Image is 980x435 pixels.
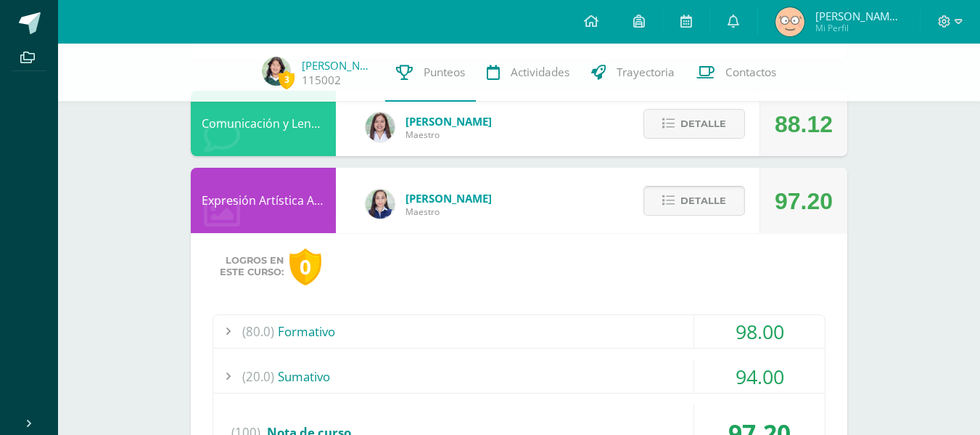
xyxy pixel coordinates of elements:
a: Actividades [476,44,580,102]
div: Comunicación y Lenguaje, Inglés [191,91,336,156]
button: Detalle [643,109,745,139]
span: Trayectoria [617,65,675,80]
span: [PERSON_NAME] [405,191,492,206]
span: Detalle [680,110,726,137]
span: Maestro [405,129,492,141]
div: 88.12 [775,92,833,157]
div: 0 [289,248,321,285]
div: 94.00 [694,360,825,393]
span: [PERSON_NAME] [405,114,492,129]
span: (80.0) [242,315,274,348]
span: [PERSON_NAME] [PERSON_NAME] [815,9,902,23]
button: Detalle [643,186,745,216]
div: Expresión Artística ARTES PLÁSTICAS [191,168,336,233]
div: Formativo [213,315,825,348]
span: Detalle [680,187,726,214]
span: Actividades [511,65,569,80]
div: Sumativo [213,360,825,393]
a: Trayectoria [580,44,685,102]
span: Maestro [405,206,492,218]
img: 881e1af756ec811c0895067eb3863392.png [262,57,291,86]
img: 8af19cf04de0ae0b6fa021c291ba4e00.png [775,7,804,36]
span: 3 [279,70,295,89]
span: Contactos [725,65,776,80]
div: 98.00 [694,315,825,348]
span: Mi Perfil [815,22,902,34]
img: acecb51a315cac2de2e3deefdb732c9f.png [366,113,395,142]
img: 360951c6672e02766e5b7d72674f168c.png [366,190,395,219]
a: Punteos [385,44,476,102]
div: 97.20 [775,168,833,234]
a: 115002 [302,73,341,88]
span: Logros en este curso: [220,255,284,278]
span: Punteos [424,65,465,80]
span: (20.0) [242,360,274,393]
a: Contactos [685,44,787,102]
a: [PERSON_NAME] [302,58,374,73]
